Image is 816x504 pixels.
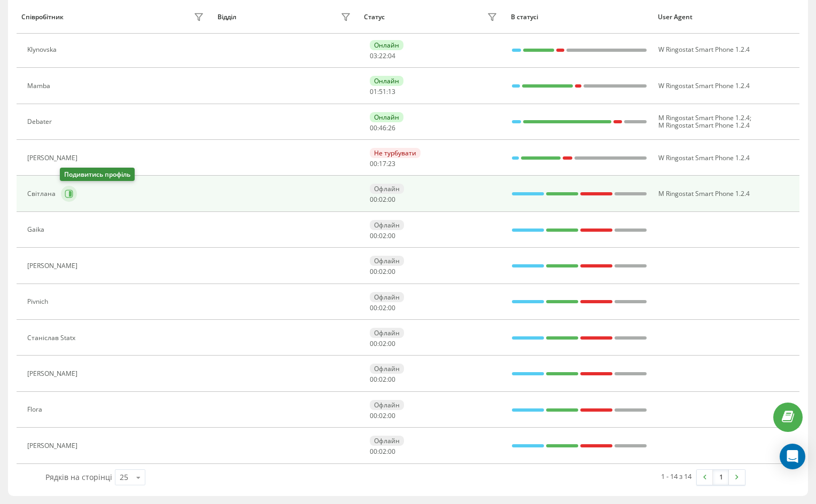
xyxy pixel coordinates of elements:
div: Не турбувати [370,148,421,158]
div: [PERSON_NAME] [27,370,80,377]
span: Рядків на сторінці [45,472,112,482]
span: 02 [379,195,386,204]
span: 00 [388,231,395,240]
div: Mamba [27,82,53,90]
div: Flora [27,406,45,413]
span: 02 [379,339,386,348]
div: Офлайн [370,220,404,230]
div: Офлайн [370,436,404,446]
span: 00 [388,303,395,312]
div: Офлайн [370,328,404,338]
span: 01 [370,87,377,96]
span: 22 [379,51,386,60]
div: Онлайн [370,76,403,86]
span: 00 [388,267,395,276]
div: : : [370,268,395,275]
div: Онлайн [370,112,403,122]
span: 51 [379,87,386,96]
div: Станіслав Statx [27,334,78,342]
span: M Ringostat Smart Phone 1.2.4 [658,189,750,198]
span: 00 [370,303,377,312]
div: : : [370,232,395,240]
span: M Ringostat Smart Phone 1.2.4 [658,113,750,122]
span: 02 [379,375,386,384]
div: : : [370,52,395,60]
span: 00 [370,267,377,276]
span: 00 [370,123,377,132]
span: W Ringostat Smart Phone 1.2.4 [658,45,750,54]
div: : : [370,376,395,383]
div: Подивитись профіль [60,168,135,181]
div: Klynovska [27,46,59,53]
div: 1 - 14 з 14 [661,471,691,482]
span: 23 [388,159,395,168]
div: Gaika [27,226,47,233]
div: Онлайн [370,40,403,50]
span: W Ringostat Smart Phone 1.2.4 [658,81,750,90]
div: Відділ [217,13,236,21]
div: В статусі [511,13,648,21]
div: : : [370,88,395,96]
div: [PERSON_NAME] [27,262,80,270]
span: 26 [388,123,395,132]
div: Статус [364,13,385,21]
div: : : [370,448,395,455]
div: [PERSON_NAME] [27,442,80,450]
div: Співробітник [21,13,64,21]
span: 00 [370,447,377,456]
span: 00 [388,411,395,420]
span: 13 [388,87,395,96]
div: Офлайн [370,364,404,374]
span: 00 [370,375,377,384]
span: 03 [370,51,377,60]
div: Офлайн [370,184,404,194]
span: 00 [388,375,395,384]
div: : : [370,340,395,348]
div: Офлайн [370,400,404,410]
div: Офлайн [370,292,404,302]
span: 00 [370,231,377,240]
span: 00 [370,159,377,168]
span: 02 [379,231,386,240]
a: 1 [713,470,729,485]
div: : : [370,124,395,132]
div: Debater [27,118,55,125]
div: User Agent [658,13,795,21]
span: 04 [388,51,395,60]
span: 17 [379,159,386,168]
div: Офлайн [370,256,404,266]
span: M Ringostat Smart Phone 1.2.4 [658,121,750,130]
span: 00 [370,339,377,348]
span: 00 [388,195,395,204]
span: 02 [379,447,386,456]
span: 46 [379,123,386,132]
span: 02 [379,411,386,420]
div: : : [370,160,395,168]
div: : : [370,412,395,420]
span: W Ringostat Smart Phone 1.2.4 [658,153,750,162]
div: : : [370,196,395,203]
div: Світлана [27,190,58,198]
span: 02 [379,303,386,312]
div: Open Intercom Messenger [780,444,805,469]
span: 02 [379,267,386,276]
div: Pivnich [27,298,51,305]
span: 00 [370,411,377,420]
span: 00 [370,195,377,204]
span: 00 [388,339,395,348]
span: 00 [388,447,395,456]
div: 25 [120,472,128,483]
div: [PERSON_NAME] [27,154,80,162]
div: : : [370,304,395,312]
